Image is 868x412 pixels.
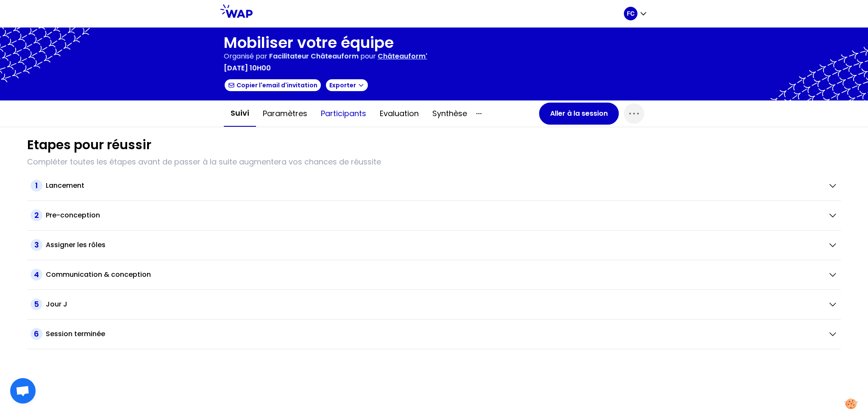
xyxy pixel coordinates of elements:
h2: Session terminée [46,329,105,339]
h2: Lancement [46,181,84,191]
button: Synthèse [426,101,474,126]
button: 2Pre-conception [31,209,837,221]
span: 1 [31,180,42,192]
h1: Etapes pour réussir [27,137,151,153]
button: Paramètres [256,101,314,126]
p: pour [360,51,376,61]
span: 2 [31,209,42,221]
h2: Pre-conception [46,210,100,220]
span: 6 [31,328,42,340]
span: Facilitateur Châteauform [269,51,359,61]
button: Exporter [325,78,369,92]
p: Organisé par [224,51,267,61]
button: 4Communication & conception [31,269,837,281]
button: 5Jour J [31,298,837,310]
p: Compléter toutes les étapes avant de passer à la suite augmentera vos chances de réussite [27,156,841,168]
h2: Jour J [46,299,67,309]
button: Evaluation [373,101,426,126]
div: Ouvrir le chat [10,378,36,404]
button: 3Assigner les rôles [31,239,837,251]
button: Copier l'email d'invitation [224,78,322,92]
h1: Mobiliser votre équipe [224,34,427,51]
h2: Assigner les rôles [46,240,106,250]
button: Participants [314,101,373,126]
button: Suivi [224,100,256,127]
button: 1Lancement [31,180,837,192]
p: [DATE] 10h00 [224,63,271,73]
span: 5 [31,298,42,310]
p: FC [627,9,634,18]
button: Aller à la session [539,103,619,125]
p: Châteauform' [378,51,427,61]
button: 6Session terminée [31,328,837,340]
h2: Communication & conception [46,270,151,280]
span: 3 [31,239,42,251]
button: FC [624,7,648,20]
span: 4 [31,269,42,281]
